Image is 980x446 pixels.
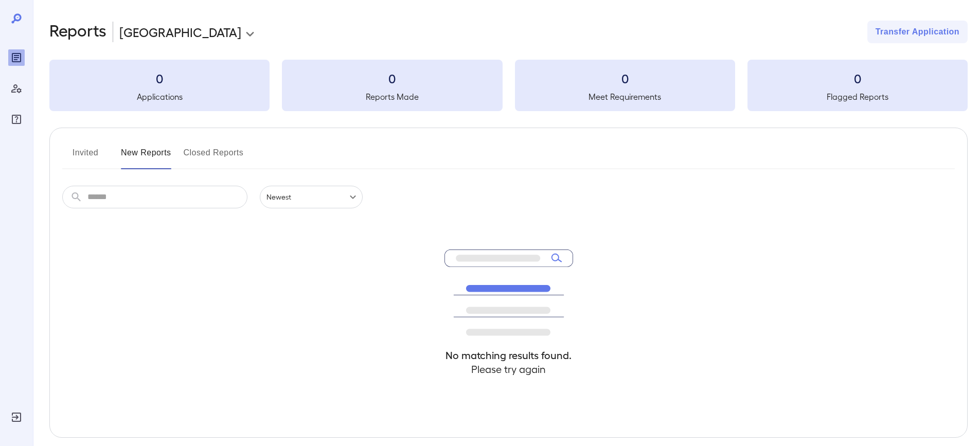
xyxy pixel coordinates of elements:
[515,91,735,103] h5: Meet Requirements
[49,21,106,43] h2: Reports
[119,24,241,40] p: [GEOGRAPHIC_DATA]
[444,348,573,362] h4: No matching results found.
[260,186,363,208] div: Newest
[121,145,171,169] button: New Reports
[8,80,25,97] div: Manage Users
[8,111,25,128] div: FAQ
[747,91,968,103] h5: Flagged Reports
[282,70,502,86] h3: 0
[184,145,244,169] button: Closed Reports
[747,70,968,86] h3: 0
[8,409,25,425] div: Log Out
[515,70,735,86] h3: 0
[49,70,270,86] h3: 0
[49,60,968,111] summary: 0Applications0Reports Made0Meet Requirements0Flagged Reports
[444,362,573,376] h4: Please try again
[282,91,502,103] h5: Reports Made
[62,145,109,169] button: Invited
[49,91,270,103] h5: Applications
[8,49,25,66] div: Reports
[867,21,968,43] button: Transfer Application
